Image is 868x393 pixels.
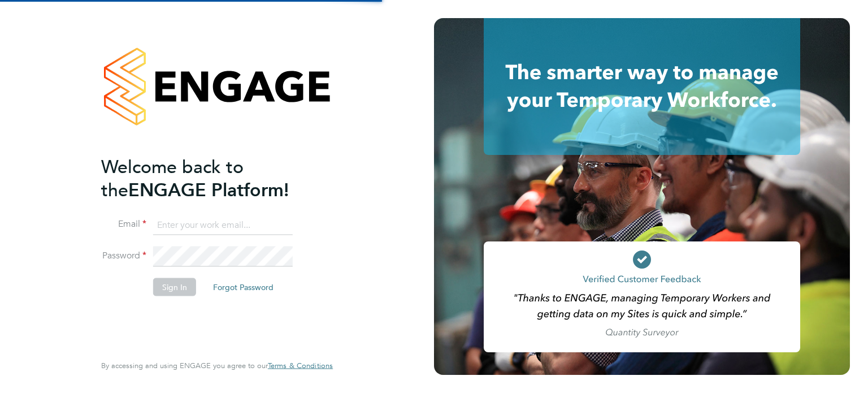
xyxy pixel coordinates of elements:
[101,156,244,201] span: Welcome back to the
[101,250,146,262] label: Password
[268,361,333,370] span: Terms & Conditions
[101,155,322,201] h2: ENGAGE Platform!
[268,361,333,370] a: Terms & Conditions
[101,361,333,370] span: By accessing and using ENGAGE you agree to our
[101,218,146,230] label: Email
[153,215,293,235] input: Enter your work email...
[153,278,196,296] button: Sign In
[204,278,283,296] button: Forgot Password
